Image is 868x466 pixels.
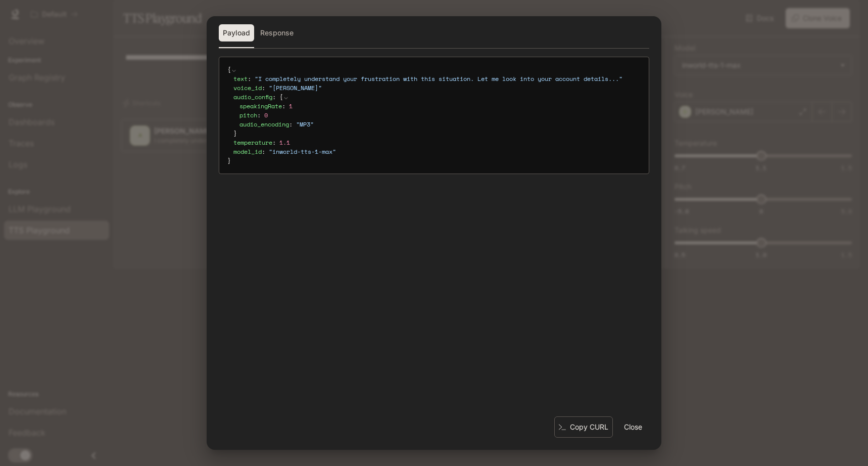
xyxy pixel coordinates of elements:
span: 1 [289,102,293,110]
span: " inworld-tts-1-max " [269,147,336,156]
span: " I completely understand your frustration with this situation. Let me look into your account det... [255,74,622,83]
div: : [233,138,641,147]
span: } [233,129,237,138]
div: : [239,111,641,120]
span: text [233,74,248,83]
span: model_id [233,147,262,156]
button: Response [256,24,298,41]
button: Payload [219,24,254,41]
span: " [PERSON_NAME] " [269,83,322,92]
span: audio_config [233,93,272,101]
span: voice_id [233,83,262,92]
div: : [233,93,641,138]
div: : [233,147,641,156]
div: : [233,74,641,83]
div: : [239,102,641,111]
span: speakingRate [239,102,282,110]
div: : [233,83,641,93]
span: 1.1 [279,138,290,147]
button: Copy CURL [554,416,613,438]
span: audio_encoding [239,120,289,129]
span: temperature [233,138,272,147]
span: { [227,65,231,74]
span: pitch [239,111,257,119]
div: : [239,120,641,129]
button: Close [617,417,649,437]
span: { [279,93,283,101]
span: } [227,156,231,165]
span: 0 [264,111,268,119]
span: " MP3 " [296,120,314,129]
